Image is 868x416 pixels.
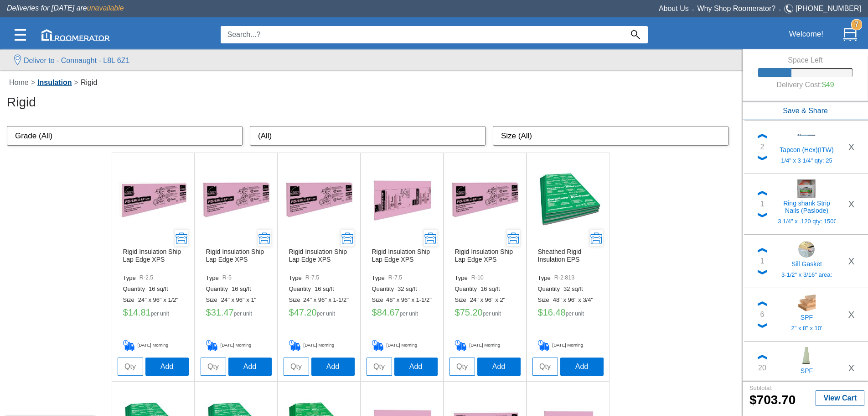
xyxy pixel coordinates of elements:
h5: [DATE] Morning [289,340,349,351]
img: Delivery_Cart.png [289,340,304,351]
h5: 47.20 [289,307,349,321]
label: Size [372,296,386,304]
label: per unit [234,311,252,317]
img: Telephone.svg [784,3,796,15]
label: 32 sq/ft [398,285,421,293]
img: /app/images/Buttons/favicon.jpg [119,165,187,234]
button: View Cart [816,390,864,406]
a: Why Shop Roomerator? [697,5,776,12]
label: 48" x 96" x 3/4" [553,296,597,304]
a: Home [7,79,31,86]
label: $49 [822,81,834,89]
label: 24" x 96" x 1-1/2" [303,296,349,304]
img: 21600022_sm.jpg [797,126,816,144]
label: R-7.5 [305,274,320,282]
h6: Rigid Insulation Ship Lap Edge XPS [206,248,266,271]
div: 2 [760,142,765,153]
img: Categories.svg [15,29,26,41]
a: About Us [659,5,689,12]
img: Delivery_Cart.png [538,340,553,351]
label: 32 sq/ft [563,285,587,293]
label: 16 sq/ft [149,285,172,293]
button: X [842,139,860,154]
label: $ [123,307,128,317]
input: Qty [284,358,309,376]
label: 16 sq/ft [315,285,338,293]
img: Search_Icon.svg [631,30,640,39]
label: Quantity [455,285,480,293]
label: per unit [317,311,335,317]
h5: [DATE] Morning [455,340,515,351]
h6: Space Left [758,56,852,64]
label: Type [538,274,554,282]
label: Type [206,274,222,282]
span: unavailable [87,4,124,12]
label: Type [455,274,471,282]
a: Tapcon (Hex)(ITW)1/4" x 3 1/4" qty: 25 [771,126,842,168]
label: $ [206,307,211,317]
b: View Cart [823,394,857,402]
label: $ [289,307,294,317]
input: Qty [367,358,392,376]
img: Down_Chevron.png [758,323,767,328]
img: 11100141_sm.jpg [797,347,816,365]
h5: [DATE] Morning [372,340,432,351]
label: per unit [151,311,169,317]
small: Subtotal: [749,384,773,391]
h5: 75.20 [455,307,515,321]
a: Ring shank Strip Nails (Paslode)3 1/4" x .120 qty: 1500 [771,179,842,229]
img: Delivery_Cart.png [372,340,387,351]
label: 24" x 96" x 1" [221,296,260,304]
label: Quantity [123,285,149,293]
h5: 31.47 [206,307,266,321]
img: Down_Chevron.png [758,213,767,217]
h6: Sheathed Rigid Insulation EPS [538,248,598,271]
label: $ [749,393,757,407]
h5: 14.81 [123,307,183,321]
label: Size [289,296,303,304]
span: • [775,8,784,12]
img: Delivery_Cart.png [123,340,138,351]
h5: [DATE] Morning [538,340,598,351]
label: Quantity [372,285,398,293]
input: Search...? [221,26,623,43]
h5: Tapcon (Hex)(ITW) [778,144,836,153]
label: 16 sq/ft [480,285,504,293]
label: Type [372,274,388,282]
label: R-7.5 [388,274,403,282]
h5: 84.67 [372,307,432,321]
h5: Sill Gasket [778,258,836,268]
label: per unit [483,311,501,317]
h5: SPF [778,365,836,374]
a: SPF1" x 4" x 8' [771,347,842,389]
button: X [842,307,860,322]
h5: 3 1/4" x .120 qty: 1500 [778,218,836,225]
label: $ [372,307,377,317]
img: /app/images/Buttons/favicon.jpg [285,165,353,234]
label: Rigid [78,77,99,88]
h5: SPF [778,312,836,321]
input: Qty [118,358,143,376]
img: /app/images/Buttons/favicon.jpg [451,165,519,234]
img: Delivery_Cart.png [206,340,221,351]
img: Up_Chevron.png [758,355,767,359]
button: Add [228,358,272,376]
span: Deliveries for [DATE] are [7,4,124,12]
label: per unit [400,311,418,317]
label: R-5 [222,274,232,282]
h6: Rigid Insulation Ship Lap Edge XPS [372,248,432,271]
h5: 1/4" x 3 1/4" qty: 25 [778,157,836,164]
strong: 7 [851,19,862,30]
button: Add [145,358,189,376]
label: Size [123,296,138,304]
h5: [DATE] Morning [123,340,183,351]
img: roomerator-logo.svg [41,29,110,41]
h5: [DATE] Morning [206,340,266,351]
a: [PHONE_NUMBER] [796,5,861,12]
button: X [842,196,860,211]
img: Up_Chevron.png [758,301,767,306]
label: Quantity [289,285,315,293]
img: Cart.svg [843,28,857,42]
label: Deliver to - Connaught - L8L 6Z1 [24,55,129,66]
input: Qty [532,358,558,376]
